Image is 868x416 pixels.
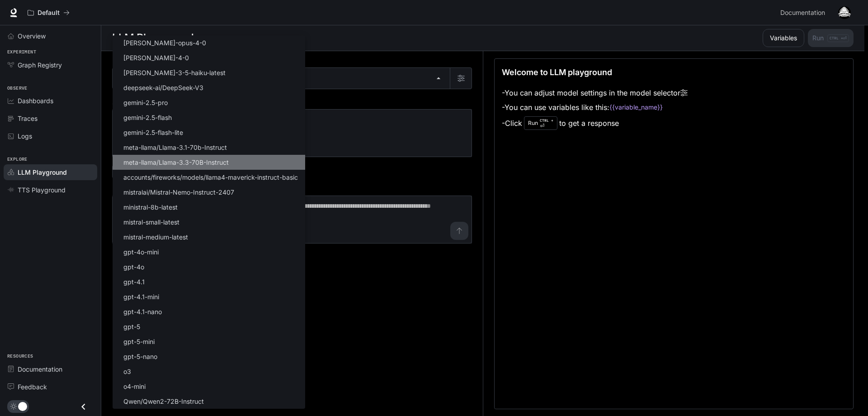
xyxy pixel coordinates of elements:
[123,158,229,167] p: meta-llama/Llama-3.3-70B-Instruct
[123,247,159,257] p: gpt-4o-mini
[123,217,179,227] p: mistral-small-latest
[123,292,159,301] p: gpt-4.1-mini
[123,262,144,272] p: gpt-4o
[123,382,146,391] p: o4-mini
[123,83,203,92] p: deepseek-ai/DeepSeek-V3
[123,53,189,62] p: [PERSON_NAME]-4-0
[123,337,155,346] p: gpt-5-mini
[123,322,140,331] p: gpt-5
[123,128,183,137] p: gemini-2.5-flash-lite
[123,143,227,152] p: meta-llama/Llama-3.1-70b-Instruct
[123,113,172,122] p: gemini-2.5-flash
[123,68,226,77] p: [PERSON_NAME]-3-5-haiku-latest
[123,352,157,361] p: gpt-5-nano
[123,172,298,182] p: accounts/fireworks/models/llama4-maverick-instruct-basic
[123,367,131,376] p: o3
[123,277,145,287] p: gpt-4.1
[123,98,168,107] p: gemini-2.5-pro
[123,397,204,406] p: Qwen/Qwen2-72B-Instruct
[123,187,234,197] p: mistralai/Mistral-Nemo-Instruct-2407
[123,307,162,316] p: gpt-4.1-nano
[123,38,206,48] p: [PERSON_NAME]-opus-4-0
[123,202,178,212] p: ministral-8b-latest
[123,232,188,242] p: mistral-medium-latest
